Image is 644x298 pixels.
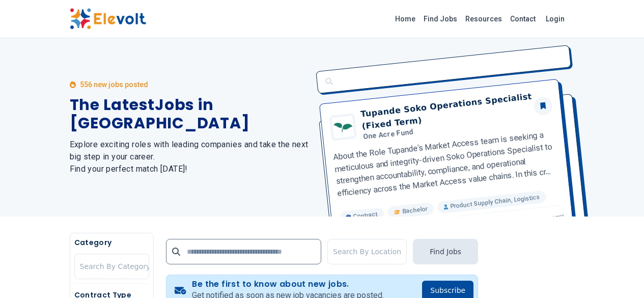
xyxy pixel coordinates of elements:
[70,8,146,30] img: Elevolt
[413,239,478,264] button: Find Jobs
[391,11,419,27] a: Home
[74,237,149,248] h5: Category
[80,79,148,90] p: 556 new jobs posted
[461,11,506,27] a: Resources
[70,96,310,132] h1: The Latest Jobs in [GEOGRAPHIC_DATA]
[540,9,571,29] a: Login
[506,11,540,27] a: Contact
[70,139,310,175] h2: Explore exciting roles with leading companies and take the next big step in your career. Find you...
[419,11,461,27] a: Find Jobs
[192,279,384,289] h4: Be the first to know about new jobs.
